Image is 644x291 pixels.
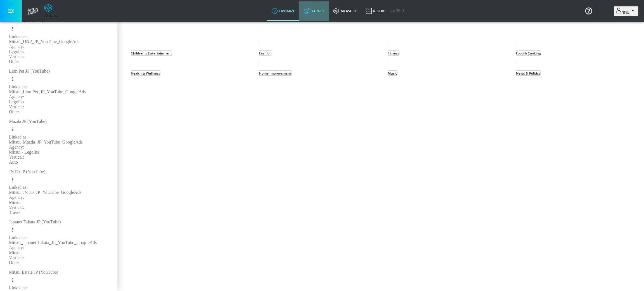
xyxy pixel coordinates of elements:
a: Fashion [259,40,383,56]
div: Atrium [44,13,57,18]
div: Japanet Takata JP (YouTube)Linked as:Mitsui_Japanet Takata_JP_YouTube_GoogleAdsAgency:MitsuiVerti... [9,220,108,265]
div: JNTO JP (YouTube)Linked as:Mitsui_JNTO_JP_YouTube_GoogleAdsAgency:MitsuiVertical:Travel [9,169,81,215]
div: Preview or duplicate recommended concepts [2,23,642,28]
div: Linked as: [9,285,94,290]
div: Mitsui - Legoliss [9,150,83,155]
div: Other [9,109,86,115]
button: Open Resource Center [581,3,596,18]
div: Linked as: [9,235,97,240]
a: Children's Entertainment [131,40,255,56]
a: Health & Wellness [131,60,255,76]
div: JNTO JP (YouTube) [9,169,81,174]
div: DNP JP (YouTube)Linked as:Mitsui_DNP_JP_YouTube_GoogleAdsAgency:LegolissVertical:Other [9,18,79,64]
div: Other [9,59,79,64]
div: Agency: [9,245,97,250]
div: Lion Pet JP (YouTube)Linked as:Mitsui_Lion Pet_JP_YouTube_GoogleAdsAgency:LegolissVertical:Other [9,69,86,115]
div: Agency: [9,145,83,150]
div: Mitsui_JNTO_JP_YouTube_GoogleAds [9,190,81,195]
a: Music [388,60,512,76]
div: Vertical: [9,255,97,260]
div: Mazda JP (YouTube)Linked as:Mitsui_Mazda_JP_YouTube_GoogleAdsAgency:Mitsui - LegolissVertical:Auto [9,119,108,165]
div: Agency: [9,44,79,49]
button: 文哉 [614,6,638,16]
span: v 4.28.0 [390,8,404,13]
a: News & Politics [516,60,640,76]
a: Report [361,1,390,21]
span: News & Politics [516,71,540,76]
div: Japanet Takata JP (YouTube)Linked as:Mitsui_Japanet Takata_JP_YouTube_GoogleAdsAgency:MitsuiVerti... [9,220,97,265]
div: Mitsui Estate JP (YouTube) [9,270,94,275]
span: Children's Entertainment [131,51,172,56]
a: Food & Cooking [516,40,640,56]
a: measure [329,1,361,21]
div: Linked as: [9,34,79,39]
div: DNP JP (YouTube)Linked as:Mitsui_DNP_JP_YouTube_GoogleAdsAgency:LegolissVertical:Other [9,18,108,64]
div: Japanet Takata JP (YouTube) [9,220,97,225]
span: Home Improvement [259,71,291,76]
span: Health & Wellness [131,71,160,76]
a: Target [299,1,329,21]
span: Fitness [388,51,399,56]
div: Mitsui_Japanet Takata_JP_YouTube_GoogleAds [9,240,97,245]
div: Mazda JP (YouTube) [9,119,83,124]
div: Mazda JP (YouTube)Linked as:Mitsui_Mazda_JP_YouTube_GoogleAdsAgency:Mitsui - LegolissVertical:Auto [9,119,83,165]
div: Vertical: [9,104,86,109]
span: Food & Cooking [516,51,541,56]
a: Fitness [388,40,512,56]
div: Mitsui_Lion Pet_JP_YouTube_GoogleAds [9,89,86,94]
a: Home Improvement [259,60,383,76]
div: Vertical: [9,54,79,59]
span: Music [388,71,397,76]
div: Mitsui [9,200,81,205]
div: Vertical: [9,205,81,210]
span: Fashion [259,51,272,56]
div: Mitsui_DNP_JP_YouTube_GoogleAds [9,39,79,44]
div: JNTO JP (YouTube)Linked as:Mitsui_JNTO_JP_YouTube_GoogleAdsAgency:MitsuiVertical:Travel [9,169,108,215]
div: Mitsui_Mazda_JP_YouTube_GoogleAds [9,140,83,145]
span: login as: fumiya.nakamura@mbk-digital.co.jp [622,10,629,15]
div: Linked as: [9,135,83,140]
div: Lion Pet JP (YouTube) [9,69,86,74]
div: Legoliss [9,49,79,54]
div: Mitsui [9,250,97,255]
div: Linked as: [9,84,86,89]
a: Atrium [44,4,57,18]
div: Lion Pet JP (YouTube)Linked as:Mitsui_Lion Pet_JP_YouTube_GoogleAdsAgency:LegolissVertical:Other [9,69,108,115]
div: Vertical: [9,155,83,160]
div: Legoliss [9,99,86,104]
div: Agency: [9,195,81,200]
div: Other [9,260,97,265]
div: Agency: [9,94,86,99]
div: Auto [9,160,83,165]
div: Travel [9,210,81,215]
a: optimize [267,1,299,21]
div: Linked as: [9,185,81,190]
